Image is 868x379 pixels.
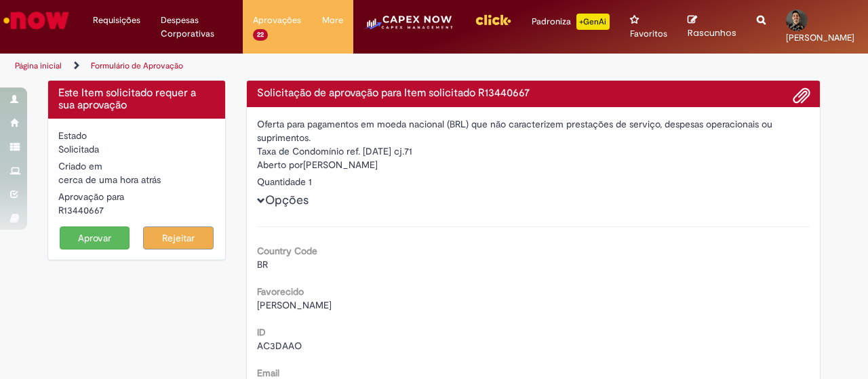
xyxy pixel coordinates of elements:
p: +GenAi [576,14,610,30]
div: Oferta para pagamentos em moeda nacional (BRL) que não caracterizem prestações de serviço, despes... [257,117,810,144]
span: Requisições [93,14,140,27]
span: 22 [253,29,268,41]
a: Formulário de Aprovação [91,60,183,71]
a: Página inicial [15,60,62,71]
div: R13440667 [58,203,215,217]
div: Quantidade 1 [257,175,810,188]
img: click_logo_yellow_360x200.png [475,9,511,30]
span: More [322,14,343,27]
b: Email [257,367,279,379]
b: Favorecido [257,285,304,298]
div: Solicitada [58,142,215,156]
label: Aberto por [257,158,303,172]
time: 29/08/2025 08:00:50 [58,174,161,186]
a: Rascunhos [688,14,736,39]
label: Criado em [58,159,102,173]
label: Estado [58,129,87,142]
span: Aprovações [253,14,301,27]
button: Aprovar [60,226,130,250]
span: [PERSON_NAME] [257,299,332,311]
div: [PERSON_NAME] [257,158,810,175]
span: Favoritos [630,27,667,41]
h4: Este Item solicitado requer a sua aprovação [58,87,215,111]
ul: Trilhas de página [10,54,568,79]
h4: Solicitação de aprovação para Item solicitado R13440667 [257,87,810,100]
span: BR [257,258,268,271]
b: Country Code [257,245,317,257]
div: Padroniza [532,14,610,30]
span: [PERSON_NAME] [786,32,854,43]
span: Rascunhos [688,26,736,39]
span: AC3DAAO [257,340,302,352]
span: cerca de uma hora atrás [58,174,161,186]
div: 29/08/2025 08:00:50 [58,173,215,186]
div: Taxa de Condomínio ref. [DATE] cj.71 [257,144,810,158]
button: Rejeitar [143,226,214,250]
img: CapexLogo5.png [363,14,454,41]
label: Aprovação para [58,190,124,203]
img: ServiceNow [1,7,71,34]
b: ID [257,326,266,338]
span: Despesas Corporativas [161,14,233,41]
